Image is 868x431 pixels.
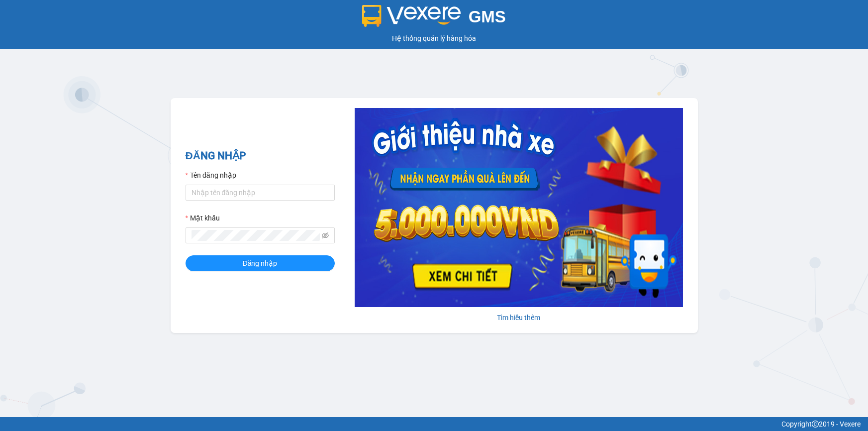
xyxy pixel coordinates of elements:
div: Hệ thống quản lý hàng hóa [2,33,866,44]
img: logo 2 [362,5,461,27]
button: Đăng nhập [186,255,335,271]
span: copyright [812,421,819,428]
label: Mật khẩu [186,213,220,223]
img: banner-0 [355,108,683,307]
div: Copyright 2019 - Vexere [7,419,861,430]
a: GMS [362,15,506,23]
span: GMS [469,7,506,26]
div: Tìm hiểu thêm [355,312,683,323]
span: eye-invisible [322,232,329,239]
input: Tên đăng nhập [186,185,335,201]
span: Đăng nhập [243,258,278,269]
label: Tên đăng nhập [186,170,236,181]
h2: ĐĂNG NHẬP [186,148,335,164]
input: Mật khẩu [192,230,320,241]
